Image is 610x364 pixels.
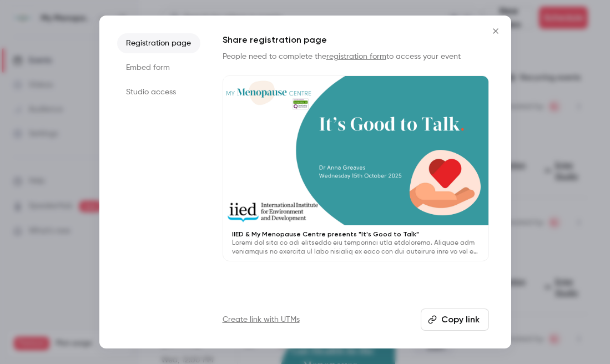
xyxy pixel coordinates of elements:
[232,239,480,256] p: Loremi dol sita co adi elitseddo eiu temporinci utla etdolorema. Aliquae adm veniamquis no exerci...
[117,58,200,78] li: Embed form
[485,20,507,42] button: Close
[223,33,489,47] h1: Share registration page
[232,230,480,239] p: IIED & My Menopause Centre presents "It's Good to Talk"
[223,51,489,62] p: People need to complete the to access your event
[421,309,489,331] button: Copy link
[117,33,200,53] li: Registration page
[223,314,300,325] a: Create link with UTMs
[117,82,200,102] li: Studio access
[223,75,489,261] a: IIED & My Menopause Centre presents "It's Good to Talk"Loremi dol sita co adi elitseddo eiu tempo...
[326,53,386,60] a: registration form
